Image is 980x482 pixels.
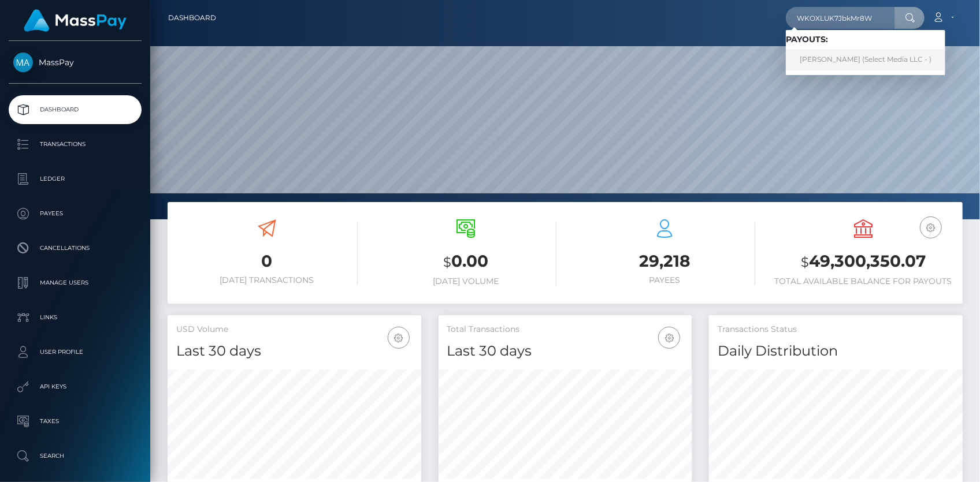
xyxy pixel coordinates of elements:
[9,165,142,193] a: Ledger
[9,372,142,401] a: API Keys
[773,277,954,286] h6: Total Available Balance for Payouts
[13,170,137,188] p: Ledger
[9,338,142,367] a: User Profile
[168,6,216,30] a: Dashboard
[9,199,142,228] a: Payees
[13,343,137,361] p: User Profile
[13,240,137,257] p: Cancellations
[9,57,142,68] span: MassPay
[176,250,358,272] h3: 0
[9,130,142,159] a: Transactions
[375,250,556,274] h3: 0.00
[375,277,556,286] h6: [DATE] Volume
[447,324,684,335] h5: Total Transactions
[13,274,137,292] p: Manage Users
[13,205,137,222] p: Payees
[13,101,137,118] p: Dashboard
[9,95,142,124] a: Dashboard
[13,413,137,430] p: Taxes
[786,7,894,29] input: Search...
[9,268,142,297] a: Manage Users
[176,324,413,335] h5: USD Volume
[786,49,945,70] a: [PERSON_NAME] (Select Media LLC - )
[9,442,142,470] a: Search
[801,254,809,270] small: $
[176,275,358,285] h6: [DATE] Transactions
[443,254,451,270] small: $
[718,324,954,335] h5: Transactions Status
[13,309,137,326] p: Links
[447,341,684,361] h4: Last 30 days
[786,35,945,44] h6: Payouts:
[176,341,413,361] h4: Last 30 days
[718,341,954,361] h4: Daily Distribution
[13,378,137,395] p: API Keys
[574,250,755,272] h3: 29,218
[13,447,137,465] p: Search
[574,275,755,285] h6: Payees
[9,303,142,332] a: Links
[13,53,33,72] img: MassPay
[773,250,954,274] h3: 49,300,350.07
[9,234,142,263] a: Cancellations
[13,136,137,153] p: Transactions
[9,407,142,436] a: Taxes
[24,9,127,32] img: MassPay Logo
